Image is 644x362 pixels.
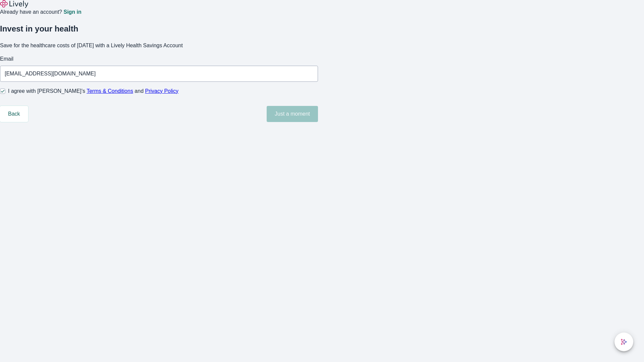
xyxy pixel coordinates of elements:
span: I agree with [PERSON_NAME]’s and [8,87,178,95]
a: Sign in [63,9,81,15]
a: Privacy Policy [145,88,179,94]
a: Terms & Conditions [87,88,133,94]
button: chat [614,333,633,351]
svg: Lively AI Assistant [621,339,627,345]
